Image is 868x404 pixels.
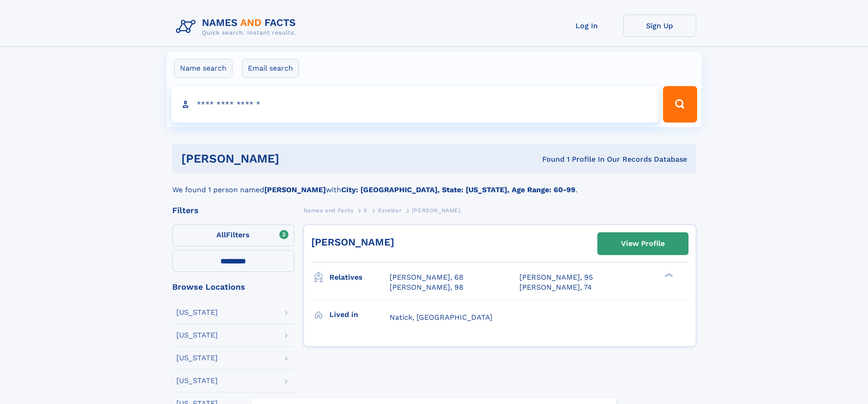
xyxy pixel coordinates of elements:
[172,15,303,39] img: Logo Names and Facts
[181,153,411,164] h1: [PERSON_NAME]
[329,270,390,285] h3: Relatives
[623,15,696,37] a: Sign Up
[171,86,659,123] input: search input
[174,59,232,78] label: Name search
[663,272,673,278] div: ❯
[412,207,461,214] span: [PERSON_NAME]
[390,313,493,322] span: Natick, [GEOGRAPHIC_DATA]
[329,307,390,322] h3: Lived in
[364,207,368,214] span: S
[264,185,326,194] b: [PERSON_NAME]
[663,86,697,123] button: Search Button
[390,282,463,292] a: [PERSON_NAME], 98
[172,206,294,215] div: Filters
[378,205,401,216] a: Szretter
[390,272,463,282] a: [PERSON_NAME], 68
[172,174,696,195] div: We found 1 person named with .
[176,377,218,384] div: [US_STATE]
[176,332,218,339] div: [US_STATE]
[378,207,401,214] span: Szretter
[176,309,218,316] div: [US_STATE]
[519,282,592,292] a: [PERSON_NAME], 74
[519,272,593,282] a: [PERSON_NAME], 95
[311,236,394,248] a: [PERSON_NAME]
[242,59,299,78] label: Email search
[621,233,665,254] div: View Profile
[341,185,575,194] b: City: [GEOGRAPHIC_DATA], State: [US_STATE], Age Range: 60-99
[411,154,687,164] div: Found 1 Profile In Our Records Database
[172,283,294,291] div: Browse Locations
[598,233,688,255] a: View Profile
[303,205,354,216] a: Names and Facts
[176,354,218,362] div: [US_STATE]
[216,230,226,239] span: All
[364,205,368,216] a: S
[172,225,294,246] label: Filters
[550,15,623,37] a: Log In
